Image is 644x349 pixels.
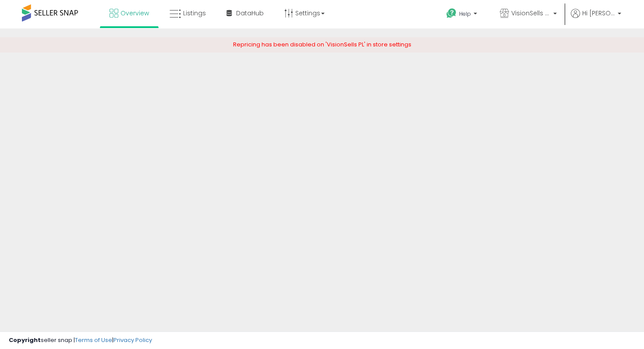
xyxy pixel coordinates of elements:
[183,9,206,18] span: Listings
[446,8,457,19] i: Get Help
[120,9,149,18] span: Overview
[233,40,411,49] span: Repricing has been disabled on 'VisionSells PL' in store settings
[9,336,152,345] div: seller snap | |
[9,336,41,344] strong: Copyright
[236,9,264,18] span: DataHub
[113,336,152,344] a: Privacy Policy
[511,9,551,18] span: VisionSells NL
[571,9,621,28] a: Hi [PERSON_NAME]
[582,9,615,18] span: Hi [PERSON_NAME]
[459,10,471,18] span: Help
[75,336,112,344] a: Terms of Use
[439,1,486,28] a: Help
